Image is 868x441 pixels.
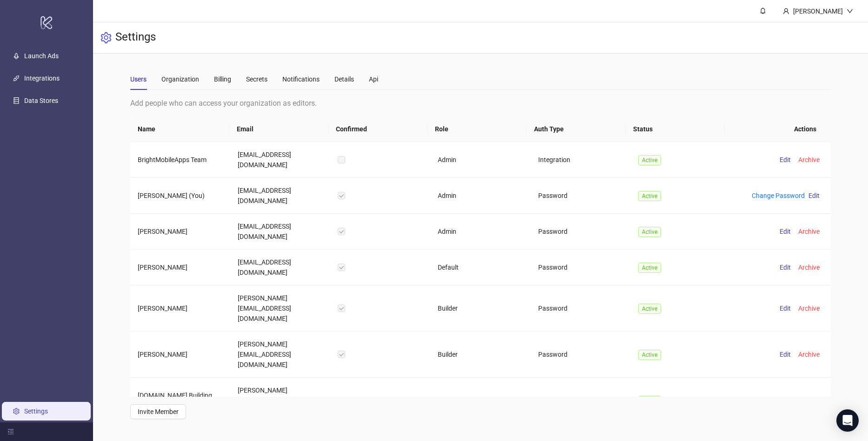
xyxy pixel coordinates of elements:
span: Archive [798,305,820,312]
td: [PERSON_NAME][EMAIL_ADDRESS][DOMAIN_NAME] [230,332,330,378]
div: Details [334,74,354,84]
div: Secrets [246,74,267,84]
th: Name [130,116,229,142]
button: Edit [776,303,795,314]
td: [EMAIL_ADDRESS][DOMAIN_NAME] [230,250,330,285]
span: Active [638,304,661,314]
button: Archive [795,262,823,273]
h3: Settings [115,30,156,46]
span: Active [638,155,661,165]
td: BrightMobileApps Team [130,142,230,178]
th: Role [427,116,527,142]
span: Edit [780,397,791,404]
td: [PERSON_NAME] [130,214,230,250]
span: Archive [798,156,820,163]
td: Admin [430,214,530,250]
td: [PERSON_NAME][EMAIL_ADDRESS][DOMAIN_NAME] [230,378,330,424]
span: Active [638,191,661,201]
td: Password [531,285,631,332]
td: Builder [430,332,530,378]
button: Edit [776,226,795,237]
span: setting [100,32,112,43]
td: [EMAIL_ADDRESS][DOMAIN_NAME] [230,178,330,214]
td: [PERSON_NAME] [130,332,230,378]
td: Password [531,378,631,424]
div: [PERSON_NAME] [789,6,847,16]
td: [DOMAIN_NAME] Building Support (OM) [130,378,230,424]
td: Password [531,214,631,250]
button: Edit [776,349,795,360]
td: Password [531,178,631,214]
span: Archive [798,397,820,404]
button: Archive [795,349,823,360]
button: Archive [795,395,823,406]
span: Archive [798,264,820,271]
td: [PERSON_NAME] [130,285,230,332]
td: Password [531,250,631,285]
span: Archive [798,351,820,358]
span: Edit [780,156,791,163]
button: Edit [776,395,795,406]
button: Edit [776,154,795,165]
th: Confirmed [328,116,427,142]
span: user [783,8,789,14]
div: Open Intercom Messenger [836,409,859,432]
div: Api [369,74,378,84]
span: Active [638,396,661,406]
td: Password [531,332,631,378]
div: Add people who can access your organization as editors. [130,97,831,109]
div: Organization [161,74,199,84]
div: Notifications [282,74,320,84]
span: Edit [808,192,820,199]
a: Change Password [752,192,805,199]
a: Data Stores [24,97,58,104]
button: Invite Member [130,404,186,419]
span: menu-fold [7,428,14,435]
span: Edit [780,351,791,358]
td: [PERSON_NAME] [130,250,230,285]
button: Edit [776,262,795,273]
span: bell [760,7,766,14]
a: Launch Ads [24,52,59,60]
button: Archive [795,303,823,314]
td: [PERSON_NAME][EMAIL_ADDRESS][DOMAIN_NAME] [230,285,330,332]
span: Active [638,263,661,273]
span: Edit [780,228,791,235]
span: down [847,8,853,14]
td: [EMAIL_ADDRESS][DOMAIN_NAME] [230,142,330,178]
td: Integration [531,142,631,178]
td: [PERSON_NAME] (You) [130,178,230,214]
span: Active [638,227,661,237]
td: Admin [430,142,530,178]
a: Integrations [24,75,60,82]
span: Edit [780,264,791,271]
td: [EMAIL_ADDRESS][DOMAIN_NAME] [230,214,330,250]
button: Archive [795,226,823,237]
th: Actions [725,116,824,142]
span: Invite Member [138,408,179,415]
td: Default [430,250,530,285]
span: Archive [798,228,820,235]
th: Status [626,116,725,142]
th: Email [229,116,328,142]
span: Active [638,350,661,360]
div: Users [130,74,147,84]
td: Admin [430,178,530,214]
span: Edit [780,305,791,312]
a: Settings [24,407,48,415]
td: Builder [430,285,530,332]
div: Billing [214,74,231,84]
button: Edit [805,190,823,201]
button: Archive [795,154,823,165]
td: Builder [430,378,530,424]
th: Auth Type [527,116,626,142]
